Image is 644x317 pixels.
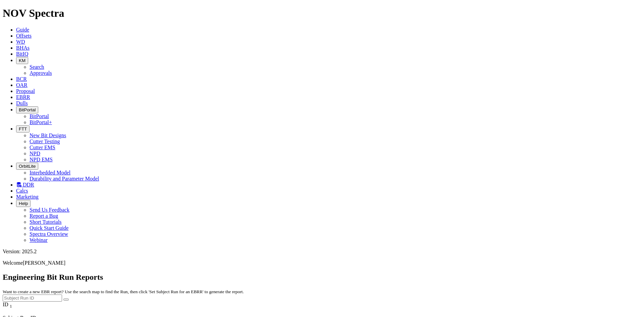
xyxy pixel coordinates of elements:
a: Search [30,64,44,70]
a: Approvals [30,70,52,76]
button: KM [16,57,28,64]
a: Guide [16,27,29,33]
a: Calcs [16,188,28,194]
a: Spectra Overview [30,231,68,237]
span: OrbitLite [19,164,36,169]
a: OAR [16,82,28,88]
a: WD [16,39,25,45]
button: FTT [16,125,30,133]
a: BitPortal [30,113,49,119]
a: Dulls [16,100,28,106]
a: Report a Bug [30,213,58,219]
a: BitIQ [16,51,28,57]
span: BitPortal [19,107,36,112]
a: BitPortal+ [30,119,52,125]
a: NPD EMS [30,157,53,162]
div: Version: 2025.2 [3,249,641,255]
a: Proposal [16,88,35,94]
div: Column Menu [3,309,55,315]
a: BHAs [16,45,30,51]
div: ID Sort None [3,302,55,309]
h2: Engineering Bit Run Reports [3,273,641,282]
a: BCR [16,76,27,82]
a: Quick Start Guide [30,225,68,231]
h1: NOV Spectra [3,7,641,19]
span: Help [19,201,28,206]
span: KM [19,58,25,63]
span: ID [3,302,8,307]
p: Welcome [3,260,641,266]
span: DDR [23,182,34,188]
a: EBRR [16,94,30,100]
button: Help [16,200,31,207]
span: FTT [19,126,27,131]
span: Sort None [10,302,12,307]
a: Interbedded Model [30,170,70,175]
span: [PERSON_NAME] [23,260,65,266]
a: Cutter EMS [30,145,55,150]
a: Short Tutorials [30,219,62,225]
a: Marketing [16,194,39,200]
button: BitPortal [16,106,38,113]
input: Subject Run ID [3,295,62,302]
a: Durability and Parameter Model [30,176,99,181]
a: DDR [16,182,34,188]
a: New Bit Designs [30,133,66,138]
a: Send Us Feedback [30,207,69,213]
a: Webinar [30,237,48,243]
sub: 1 [10,304,12,309]
button: OrbitLite [16,163,38,170]
a: Offsets [16,33,32,39]
a: NPD [30,151,40,156]
small: Want to create a new EBR report? Use the search map to find the Run, then click 'Set Subject Run ... [3,289,244,294]
div: Sort None [3,302,55,315]
a: Cutter Testing [30,139,60,144]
